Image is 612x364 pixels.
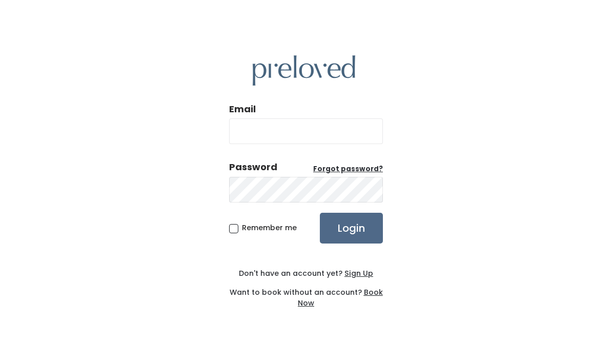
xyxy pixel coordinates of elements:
[344,268,373,278] u: Sign Up
[229,268,383,279] div: Don't have an account yet?
[229,103,256,116] label: Email
[229,160,277,174] div: Password
[313,164,383,174] a: Forgot password?
[313,164,383,174] u: Forgot password?
[320,213,383,244] input: Login
[342,268,373,278] a: Sign Up
[229,279,383,309] div: Want to book without an account?
[242,223,297,233] span: Remember me
[253,55,355,86] img: preloved logo
[298,287,383,308] a: Book Now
